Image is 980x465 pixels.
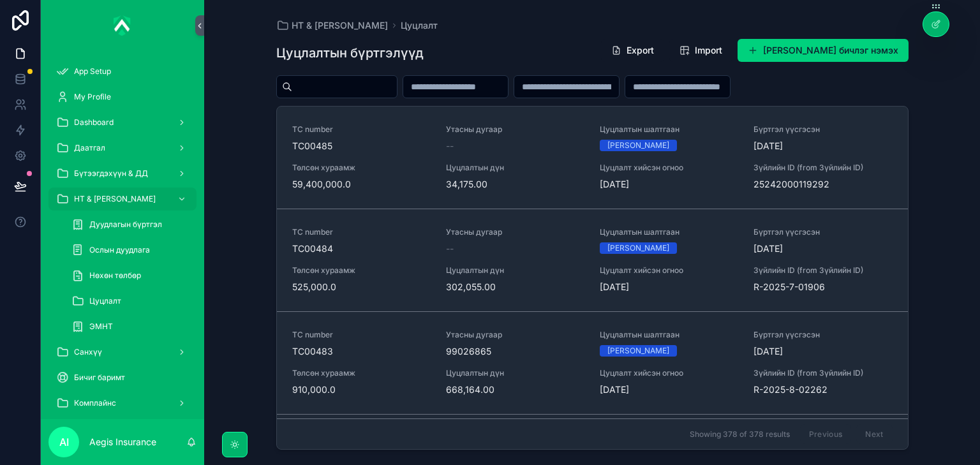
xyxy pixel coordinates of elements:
[74,168,148,179] span: Бүтээгдэхүүн & ДД
[64,213,197,236] a: Дуудлагын бүртгэл
[292,124,431,135] span: TC number
[754,265,892,276] span: Зүйлийн ID (from Зүйлийн ID)
[754,383,892,396] span: R-2025-8-02262
[695,44,722,57] span: Import
[74,194,156,204] span: НТ & [PERSON_NAME]
[754,368,892,378] span: Зүйлийн ID (from Зүйлийн ID)
[754,242,892,255] span: [DATE]
[446,227,584,237] span: Утасны дугаар
[74,66,111,77] span: App Setup
[89,219,162,230] span: Дуудлагын бүртгэл
[754,178,892,191] span: 25242000119292
[64,290,197,313] a: Цуцлалт
[446,345,584,358] span: 99026865
[600,265,738,276] span: Цуцлалт хийсэн огноо
[401,19,438,32] a: Цуцлалт
[276,19,388,32] a: НТ & [PERSON_NAME]
[74,347,102,357] span: Санхүү
[600,178,738,191] span: [DATE]
[600,383,738,396] span: [DATE]
[59,434,69,450] span: AI
[64,239,197,262] a: Ослын дуудлага
[292,178,431,191] span: 59,400,000.0
[276,44,424,62] h1: Цуцлалтын бүртгэлүүд
[446,265,584,276] span: Цуцлалтын дүн
[754,281,892,293] span: R-2025-7-01906
[600,330,738,340] span: Цуцлалтын шалтгаан
[74,92,111,102] span: My Profile
[607,140,669,151] div: [PERSON_NAME]
[754,227,892,237] span: Бүртгэл үүсгэсэн
[607,345,669,357] div: [PERSON_NAME]
[600,124,738,135] span: Цуцлалтын шалтгаан
[89,321,113,332] span: ЭМНТ
[64,264,197,287] a: Нөхөн төлбөр
[446,242,454,255] span: --
[446,124,584,135] span: Утасны дугаар
[754,345,892,358] span: [DATE]
[292,242,431,255] span: TC00484
[48,188,197,210] a: НТ & [PERSON_NAME]
[74,143,105,153] span: Даатгал
[89,296,121,306] span: Цуцлалт
[277,311,908,414] a: TC numberTC00483Утасны дугаар99026865Цуцлалтын шалтгаан[PERSON_NAME]Бүртгэл үүсгэсэн[DATE]Төлсөн ...
[48,111,197,134] a: Dashboard
[446,383,584,396] span: 668,164.00
[292,265,431,276] span: Төлсөн хураамж
[89,436,156,448] p: Aegis Insurance
[446,163,584,173] span: Цуцлалтын дүн
[754,163,892,173] span: Зүйлийн ID (from Зүйлийн ID)
[292,368,431,378] span: Төлсөн хураамж
[48,137,197,159] a: Даатгал
[74,398,116,408] span: Комплайнс
[292,227,431,237] span: TC number
[446,178,584,191] span: 34,175.00
[292,345,431,358] span: TC00483
[292,140,431,152] span: TC00485
[292,330,431,340] span: TC number
[292,163,431,173] span: Төлсөн хураамж
[64,315,197,338] a: ЭМНТ
[89,270,141,281] span: Нөхөн төлбөр
[446,281,584,293] span: 302,055.00
[89,245,150,255] span: Ослын дуудлага
[600,163,738,173] span: Цуцлалт хийсэн огноо
[669,39,732,62] button: Import
[41,51,204,419] div: scrollable content
[446,330,584,340] span: Утасны дугаар
[292,19,388,32] span: НТ & [PERSON_NAME]
[48,85,197,108] a: My Profile
[446,368,584,378] span: Цуцлалтын дүн
[754,330,892,340] span: Бүртгэл үүсгэсэн
[292,383,431,396] span: 910,000.0
[600,227,738,237] span: Цуцлалтын шалтгаан
[48,162,197,185] a: Бүтээгдэхүүн & ДД
[690,429,790,439] span: Showing 378 of 378 results
[48,392,197,415] a: Комплайнс
[601,39,664,62] button: Export
[277,107,908,209] a: TC numberTC00485Утасны дугаар--Цуцлалтын шалтгаан[PERSON_NAME]Бүртгэл үүсгэсэн[DATE]Төлсөн хураам...
[48,341,197,364] a: Санхүү
[607,242,669,254] div: [PERSON_NAME]
[48,60,197,83] a: App Setup
[754,140,892,152] span: [DATE]
[74,373,125,383] span: Бичиг баримт
[754,124,892,135] span: Бүртгэл үүсгэсэн
[600,368,738,378] span: Цуцлалт хийсэн огноо
[277,209,908,311] a: TC numberTC00484Утасны дугаар--Цуцлалтын шалтгаан[PERSON_NAME]Бүртгэл үүсгэсэн[DATE]Төлсөн хураам...
[446,140,454,152] span: --
[292,281,431,293] span: 525,000.0
[600,281,738,293] span: [DATE]
[738,39,909,62] button: [PERSON_NAME] бичлэг нэмэх
[48,366,197,389] a: Бичиг баримт
[114,15,131,36] img: App logo
[74,117,114,128] span: Dashboard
